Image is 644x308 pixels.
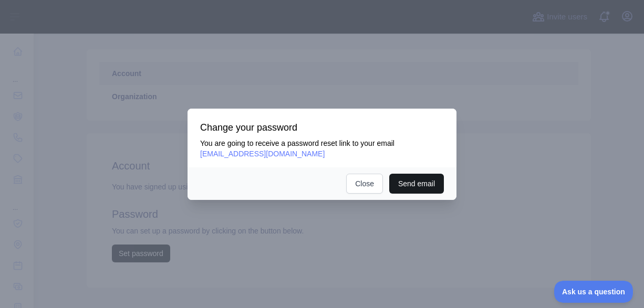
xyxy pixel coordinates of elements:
[389,174,444,194] button: Send email
[200,121,444,134] h3: Change your password
[554,281,633,303] iframe: Toggle Customer Support
[200,138,444,159] p: You are going to receive a password reset link to your email
[346,174,383,194] button: Close
[200,150,325,158] span: [EMAIL_ADDRESS][DOMAIN_NAME]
